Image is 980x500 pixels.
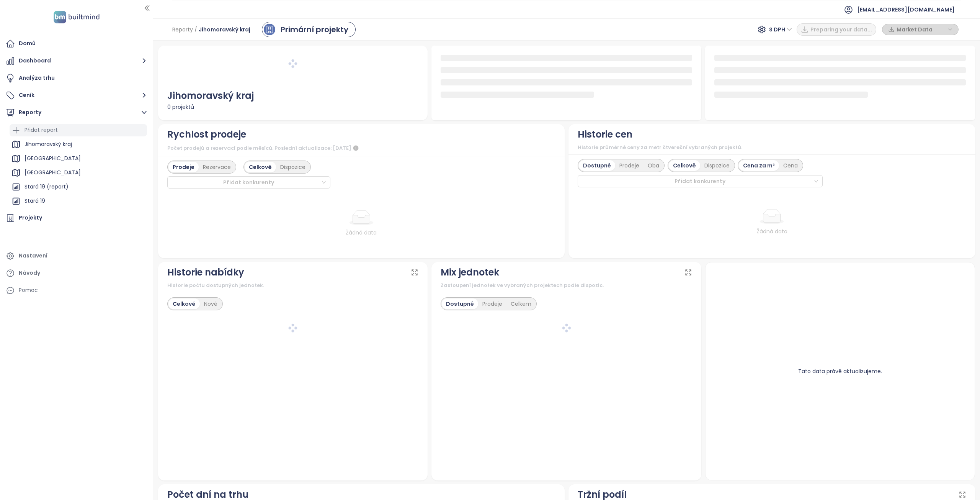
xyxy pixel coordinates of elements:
span: Jihomoravský kraj [199,23,250,36]
div: Celkově [245,162,276,172]
div: Historie cen [578,127,632,142]
div: Stará 19 (report) [10,181,147,193]
a: Nastavení [4,248,149,264]
div: Stará 19 [10,195,147,207]
div: Prodeje [615,160,644,171]
span: [EMAIL_ADDRESS][DOMAIN_NAME] [857,0,955,19]
div: Historie počtu dostupných jednotek. [167,282,419,289]
div: Tato data právě aktualizujeme. [715,272,965,471]
div: Dostupné [579,160,615,171]
div: Oba [644,160,663,171]
div: Přidat report [10,124,147,136]
div: Stará 19 (report) [24,182,69,192]
div: [GEOGRAPHIC_DATA] [24,168,81,177]
a: Projekty [4,210,149,226]
img: logo [51,9,102,25]
span: Preparing your data... [810,25,872,34]
div: Dispozice [700,160,734,171]
div: Celkově [168,298,200,309]
div: Žádná data [600,227,944,236]
div: Stará 19 [24,196,45,206]
div: [GEOGRAPHIC_DATA] [24,154,81,163]
div: Přidat report [24,125,58,135]
div: 0 projektů [167,103,419,111]
div: Jihomoravský kraj [167,89,419,103]
span: Market Data [897,24,946,35]
div: [GEOGRAPHIC_DATA] [10,167,147,179]
div: Zastoupení jednotek ve vybraných projektech podle dispozic. [441,282,692,289]
div: Jihomoravský kraj [10,138,147,151]
div: Cena za m² [739,160,779,171]
span: Reporty [172,23,193,36]
div: Prodeje [168,162,199,172]
div: Jihomoravský kraj [24,139,72,149]
div: Historie nabídky [167,265,244,280]
div: Dispozice [276,162,310,172]
div: Rezervace [199,162,235,172]
a: Analýza trhu [4,70,149,86]
span: / [194,23,197,36]
button: Ceník [4,88,149,103]
a: Návody [4,266,149,281]
div: Primární projekty [281,24,348,35]
button: Dashboard [4,53,149,69]
button: Preparing your data... [797,23,876,36]
div: Počet prodejů a rezervací podle měsíců. Poslední aktualizace: [DATE] [167,144,556,153]
div: Pomoc [4,283,149,298]
div: Cena [779,160,802,171]
div: [GEOGRAPHIC_DATA] [10,152,147,165]
div: Pomoc [19,285,38,295]
button: Reporty [4,105,149,120]
div: button [886,24,954,35]
div: Nové [200,298,222,309]
div: Projekty [19,213,42,223]
div: Analýza trhu [19,73,55,83]
div: Prodeje [478,298,506,309]
div: Domů [19,39,36,48]
div: Nastavení [19,251,47,261]
div: Historie průměrné ceny za metr čtvereční vybraných projektů. [578,144,966,151]
span: S DPH [769,24,792,35]
div: Návody [19,268,40,278]
div: Žádná data [189,228,534,237]
div: Rychlost prodeje [167,127,246,142]
div: Celkem [506,298,536,309]
a: primary [262,22,356,37]
div: Dostupné [442,298,478,309]
div: Celkově [669,160,700,171]
div: Mix jednotek [441,265,499,280]
a: Domů [4,36,149,51]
